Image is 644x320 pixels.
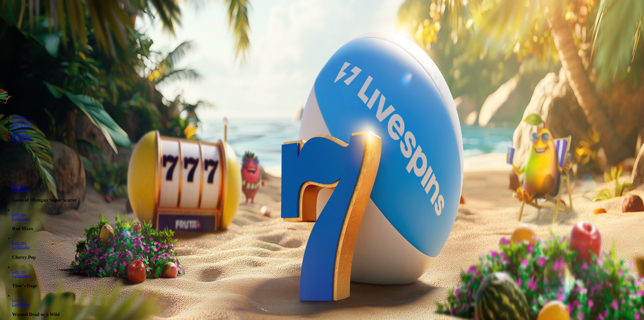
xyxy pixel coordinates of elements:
[12,269,26,274] span: Liity nyt
[12,245,29,250] a: Cherry Pop
[2,106,642,151] header: Lobby
[12,208,642,232] article: Rad Maxx
[12,241,26,245] span: Liity nyt
[12,255,642,260] h3: Cherry Pop
[12,236,642,260] article: Cherry Pop
[12,119,33,123] a: Kolikkopelit
[12,197,642,203] h3: Gates of Olympus Super Scatter
[12,274,29,278] a: Thor’s Rage
[12,226,642,231] h3: Rad Maxx
[12,128,27,132] a: Jackpotit
[12,212,26,217] span: Liity nyt
[12,293,642,317] article: Wanted Dead or a Wild
[12,265,642,289] article: Thor’s Rage
[12,302,29,307] a: Wanted Dead or a Wild
[12,241,26,245] a: Cherry Pop
[12,124,32,128] a: Live Kasino
[12,298,26,302] a: Wanted Dead or a Wild
[12,312,642,317] h3: Wanted Dead or a Wild
[12,217,29,221] a: Rad Maxx
[12,184,26,188] span: Liity nyt
[12,133,28,137] a: Pöytäpelit
[2,106,642,142] nav: Lobby
[12,212,26,217] a: Rad Maxx
[12,283,642,289] h3: Thor’s Rage
[12,188,29,192] a: Gates of Olympus Super Scatter
[12,298,26,302] span: Liity nyt
[12,115,25,119] a: Suositut
[12,184,26,188] a: Gates of Olympus Super Scatter
[12,179,642,203] article: Gates of Olympus Super Scatter
[12,137,31,141] a: Kaikki pelit
[12,269,26,274] a: Thor’s Rage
